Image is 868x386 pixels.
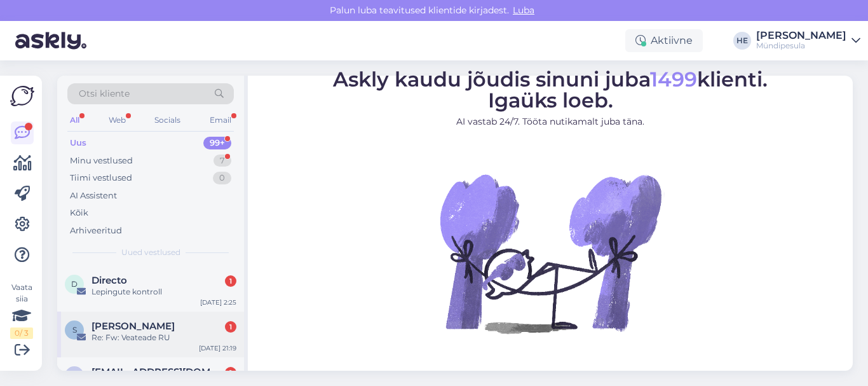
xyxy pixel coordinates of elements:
[436,139,665,368] img: No Chat active
[92,366,224,378] span: 3maksim@gmail.com
[79,87,130,100] span: Otsi kliente
[650,67,697,92] span: 1499
[733,32,751,50] div: HE
[225,367,236,378] div: 1
[70,207,88,219] div: Kõik
[10,86,34,106] img: Askly Logo
[92,286,236,298] div: Lepingute kontroll
[225,321,236,333] div: 1
[70,224,122,237] div: Arhiveeritud
[152,112,183,128] div: Socials
[203,137,231,149] div: 99+
[200,298,236,307] div: [DATE] 2:25
[121,247,180,258] span: Uued vestlused
[71,279,78,289] span: D
[92,332,236,343] div: Re: Fw: Veateade RU
[213,172,231,184] div: 0
[225,275,236,287] div: 1
[333,115,768,128] p: AI vastab 24/7. Tööta nutikamalt juba täna.
[756,31,846,41] div: [PERSON_NAME]
[214,155,231,167] div: 7
[756,31,860,51] a: [PERSON_NAME]Mündipesula
[70,155,133,167] div: Minu vestlused
[199,343,236,353] div: [DATE] 21:19
[92,275,127,286] span: Directo
[10,282,33,339] div: Vaata siia
[756,41,846,51] div: Mündipesula
[106,112,128,128] div: Web
[70,190,117,202] div: AI Assistent
[509,4,538,16] span: Luba
[67,112,82,128] div: All
[70,137,86,149] div: Uus
[72,325,77,334] span: S
[70,172,132,184] div: Tiimi vestlused
[207,112,234,128] div: Email
[10,327,33,339] div: 0 / 3
[625,29,703,52] div: Aktiivne
[333,67,768,113] span: Askly kaudu jõudis sinuni juba klienti. Igaüks loeb.
[92,321,175,332] span: Sergei Lopatkin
